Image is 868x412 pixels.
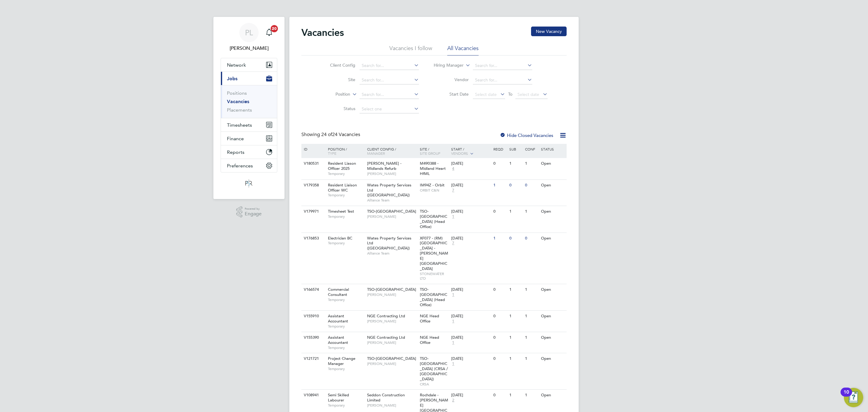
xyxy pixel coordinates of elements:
span: NGE Contracting Ltd [367,335,405,340]
div: V108941 [302,390,323,401]
nav: Main navigation [213,17,285,199]
div: 1 [524,353,539,364]
span: Electrician BC [328,236,352,241]
div: [DATE] [451,161,490,166]
span: TSO-[GEOGRAPHIC_DATA] [367,287,416,292]
div: V166574 [302,284,323,295]
div: Showing [301,132,361,138]
a: Go to home page [221,179,277,188]
span: [PERSON_NAME] [367,361,417,366]
span: Temporary [328,345,364,350]
span: Project Change Manager [328,356,355,366]
span: 1 [451,214,455,219]
span: CRSA [420,382,448,387]
div: 1 [508,353,524,364]
span: XF077 - (RM) [GEOGRAPHIC_DATA] - [PERSON_NAME][GEOGRAPHIC_DATA] [420,236,448,271]
a: Positions [227,90,247,96]
span: 24 of [321,132,332,138]
span: Manager [367,151,385,156]
div: [DATE] [451,209,490,214]
button: Reports [221,145,277,159]
div: Sub [508,144,524,154]
div: 1 [508,158,524,169]
label: Hiring Manager [429,62,464,68]
span: Timesheet Test [328,209,354,214]
span: Finance [227,136,244,141]
div: V121721 [302,353,323,364]
a: Vacancies [227,99,249,104]
label: Site [321,77,355,82]
div: ID [302,144,323,154]
label: Start Date [434,91,469,97]
span: To [506,90,514,98]
div: Status [539,144,566,154]
span: M490388 - Midland Heart HfML [420,161,446,176]
span: NGE Head Office [420,335,439,345]
input: Search for... [473,76,532,84]
span: Select date [517,92,539,97]
span: ORBIT C&N [420,188,448,193]
span: Wates Property Services Ltd ([GEOGRAPHIC_DATA]) [367,236,411,251]
a: Powered byEngage [236,206,262,218]
div: Open [539,158,566,169]
div: V176853 [302,233,323,244]
span: 2 [451,398,455,403]
input: Search for... [473,62,532,70]
button: New Vacancy [531,27,567,36]
span: 7 [451,188,455,193]
div: 1 [508,390,524,401]
button: Open Resource Center, 10 new notifications [844,388,863,407]
span: [PERSON_NAME] [367,319,417,324]
div: [DATE] [451,356,490,361]
div: 1 [508,332,524,343]
span: TSO-[GEOGRAPHIC_DATA] (Head Office) [420,209,447,229]
div: Start / [450,144,492,159]
span: Temporary [328,241,364,246]
span: Temporary [328,324,364,329]
button: Preferences [221,159,277,172]
div: 1 [492,180,508,191]
span: IM94Z - Orbit [420,182,445,188]
div: 0 [524,180,539,191]
div: 1 [524,390,539,401]
div: 10 [844,392,849,400]
span: TSO-[GEOGRAPHIC_DATA] (CRSA / [GEOGRAPHIC_DATA]) [420,356,448,382]
div: [DATE] [451,287,490,292]
span: Temporary [328,214,364,219]
div: V155390 [302,332,323,343]
div: 0 [508,233,524,244]
img: psrsolutions-logo-retina.png [244,179,254,188]
span: 1 [451,319,455,324]
div: 1 [524,332,539,343]
span: Temporary [328,193,364,198]
div: 1 [508,206,524,217]
div: V180531 [302,158,323,169]
span: STONEWATER LTD [420,271,448,281]
input: Search for... [360,90,419,99]
div: 1 [508,311,524,322]
span: 20 [271,25,278,32]
span: NGE Head Office [420,313,439,324]
span: Semi Skilled Labourer [328,392,349,403]
span: Alliance Team [367,198,417,203]
div: 0 [492,332,508,343]
span: Jobs [227,76,237,81]
span: Alliance Team [367,251,417,256]
label: Client Config [321,62,355,68]
div: Client Config / [366,144,418,158]
div: 0 [492,206,508,217]
div: [DATE] [451,236,490,241]
span: Site Group [420,151,440,156]
span: NGE Contracting Ltd [367,313,405,319]
div: V155910 [302,311,323,322]
div: Open [539,332,566,343]
div: [DATE] [451,393,490,398]
a: 20 [263,23,275,42]
span: [PERSON_NAME] [367,403,417,408]
div: Reqd [492,144,508,154]
div: 1 [524,311,539,322]
div: [DATE] [451,335,490,340]
button: Network [221,58,277,71]
span: TSO-[GEOGRAPHIC_DATA] [367,356,416,361]
span: Select date [475,92,497,97]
